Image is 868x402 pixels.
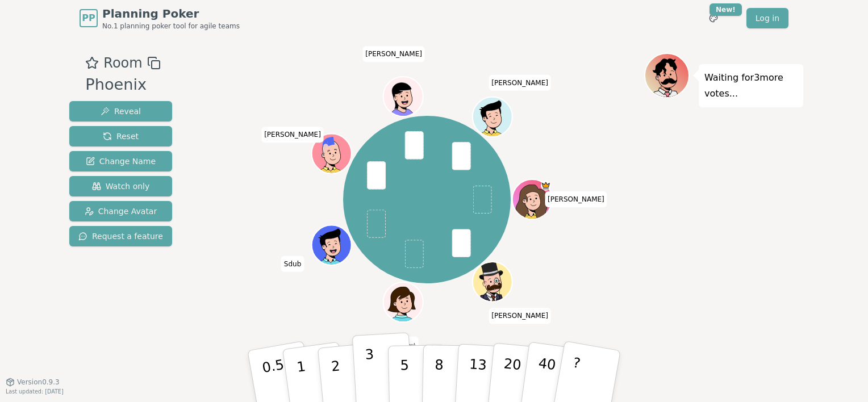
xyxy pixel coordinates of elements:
[746,8,788,28] a: Log in
[261,127,324,143] span: Click to change your name
[82,11,95,25] span: PP
[545,191,607,207] span: Click to change your name
[69,151,172,171] button: Change Name
[69,126,172,146] button: Reset
[69,101,172,122] button: Reveal
[6,388,64,395] span: Last updated: [DATE]
[78,231,163,242] span: Request a feature
[704,70,798,102] p: Waiting for 3 more votes...
[362,46,425,62] span: Click to change your name
[69,201,172,221] button: Change Avatar
[541,181,552,191] span: Bailey B is the host
[103,53,142,73] span: Room
[402,343,416,348] span: (you)
[710,3,742,16] div: New!
[385,284,422,321] button: Click to change your avatar
[17,378,60,387] span: Version 0.9.3
[85,206,157,217] span: Change Avatar
[85,73,160,97] div: Phoenix
[102,6,240,22] span: Planning Poker
[281,256,304,272] span: Click to change your name
[86,156,156,167] span: Change Name
[102,22,240,31] span: No.1 planning poker tool for agile teams
[6,378,60,387] button: Version0.9.3
[489,308,551,324] span: Click to change your name
[103,131,139,142] span: Reset
[69,226,172,246] button: Request a feature
[703,8,724,28] button: New!
[101,106,141,117] span: Reveal
[80,6,240,31] a: PPPlanning PokerNo.1 planning poker tool for agile teams
[69,176,172,196] button: Watch only
[92,181,150,192] span: Watch only
[85,53,99,73] button: Add as favourite
[489,75,551,91] span: Click to change your name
